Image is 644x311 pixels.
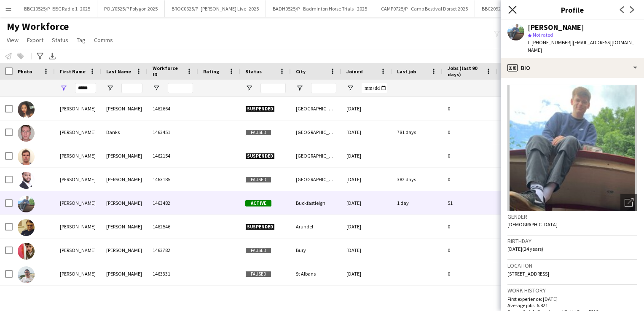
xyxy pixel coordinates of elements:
[101,215,148,238] div: [PERSON_NAME]
[341,262,392,285] div: [DATE]
[101,191,148,214] div: [PERSON_NAME]
[296,68,306,75] span: City
[101,144,148,167] div: [PERSON_NAME]
[528,39,572,46] span: t. [PHONE_NUMBER]
[507,287,637,294] h3: Work history
[341,168,392,191] div: [DATE]
[148,262,198,285] div: 1463331
[620,194,637,211] div: Open photos pop-in
[341,215,392,238] div: [DATE]
[148,239,198,262] div: 1463782
[341,121,392,144] div: [DATE]
[55,262,101,285] div: [PERSON_NAME]
[291,144,341,167] div: [GEOGRAPHIC_DATA]
[245,84,253,92] button: Open Filter Menu
[245,200,271,206] span: Active
[443,239,497,262] div: 0
[18,243,35,260] img: Louis Palmer
[341,191,392,214] div: [DATE]
[55,144,101,167] div: [PERSON_NAME]
[245,247,271,254] span: Paused
[7,36,19,44] span: View
[245,68,262,75] span: Status
[18,101,35,118] img: Jade Louise Logan
[448,65,482,78] span: Jobs (last 90 days)
[291,262,341,285] div: St Albans
[291,215,341,238] div: Arundel
[55,239,101,262] div: [PERSON_NAME]
[501,4,644,15] h3: Profile
[346,68,363,75] span: Joined
[291,121,341,144] div: [GEOGRAPHIC_DATA]
[528,24,584,31] div: [PERSON_NAME]
[24,35,47,46] a: Export
[148,168,198,191] div: 1463185
[341,97,392,120] div: [DATE]
[291,97,341,120] div: [GEOGRAPHIC_DATA]
[397,68,416,75] span: Last job
[101,121,148,144] div: Banks
[148,191,198,214] div: 1463482
[443,144,497,167] div: 0
[18,148,35,165] img: Louis Crosthwaite
[101,239,148,262] div: [PERSON_NAME]
[443,97,497,120] div: 0
[48,35,72,46] a: Status
[296,84,303,92] button: Open Filter Menu
[443,191,497,214] div: 51
[18,219,35,236] img: Louis Mead
[148,144,198,167] div: 1462154
[101,286,148,309] div: [PERSON_NAME]
[341,286,392,309] div: [DATE]
[443,121,497,144] div: 0
[97,0,165,17] button: POLY0525/P Polygon 2025
[507,85,637,211] img: Crew avatar or photo
[77,36,86,44] span: Tag
[341,239,392,262] div: [DATE]
[121,83,142,93] input: Last Name Filter Input
[101,97,148,120] div: [PERSON_NAME]
[153,65,183,78] span: Workforce ID
[168,83,193,93] input: Workforce ID Filter Input
[291,191,341,214] div: Buckfastleigh
[52,36,68,44] span: Status
[55,191,101,214] div: [PERSON_NAME]
[55,97,101,120] div: [PERSON_NAME]
[75,83,96,93] input: First Name Filter Input
[18,125,35,142] img: Louis Banks
[260,83,286,93] input: Status Filter Input
[291,168,341,191] div: [GEOGRAPHIC_DATA]
[392,191,443,214] div: 1 day
[94,36,113,44] span: Comms
[362,83,387,93] input: Joined Filter Input
[148,215,198,238] div: 1462546
[106,68,131,75] span: Last Name
[266,0,374,17] button: BADH0525/P - Badminton Horse Trials - 2025
[528,39,634,53] span: | [EMAIL_ADDRESS][DOMAIN_NAME]
[55,215,101,238] div: [PERSON_NAME]
[374,0,475,17] button: CAMP0725/P - Camp Bestival Dorset 2025
[507,271,549,277] span: [STREET_ADDRESS]
[507,302,637,308] p: Average jobs: 6.821
[165,0,266,17] button: BROC0625/P- [PERSON_NAME] Live- 2025
[106,84,114,92] button: Open Filter Menu
[245,106,275,112] span: Suspended
[55,121,101,144] div: [PERSON_NAME]
[101,262,148,285] div: [PERSON_NAME]
[245,177,271,183] span: Paused
[245,224,275,230] span: Suspended
[3,35,22,46] a: View
[18,266,35,283] img: Louis Rebold-stead
[55,168,101,191] div: [PERSON_NAME]
[346,84,354,92] button: Open Filter Menu
[18,172,35,189] img: LOUIS HOLLOWAY
[507,262,637,269] h3: Location
[443,168,497,191] div: 0
[91,35,116,46] a: Comms
[443,262,497,285] div: 0
[291,239,341,262] div: Bury
[443,215,497,238] div: 0
[148,121,198,144] div: 1463451
[245,271,271,277] span: Paused
[443,286,497,309] div: 0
